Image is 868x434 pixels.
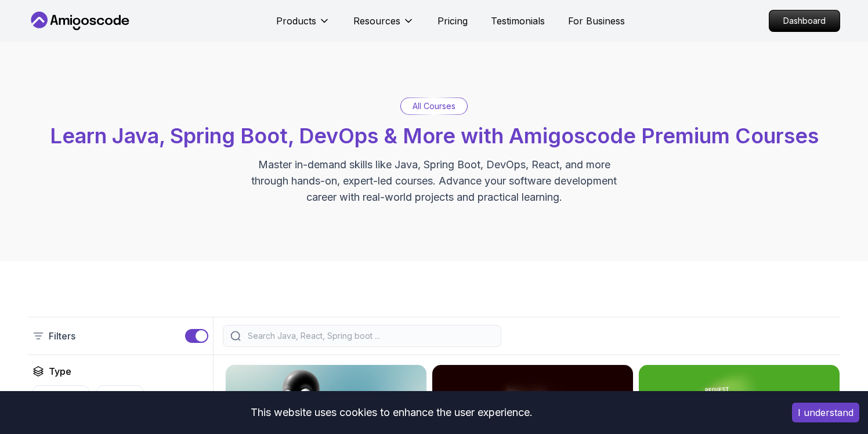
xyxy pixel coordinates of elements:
[245,330,494,342] input: Search Java, React, Spring boot ...
[49,364,71,378] h2: Type
[413,100,455,112] p: All Courses
[568,14,625,28] a: For Business
[769,10,840,31] p: Dashboard
[239,157,629,205] p: Master in-demand skills like Java, Spring Boot, DevOps, React, and more through hands-on, expert-...
[49,329,75,343] p: Filters
[437,14,468,28] a: Pricing
[54,390,82,402] p: Course
[491,14,545,28] a: Testimonials
[50,123,819,149] span: Learn Java, Spring Boot, DevOps & More with Amigoscode Premium Courses
[276,14,330,37] button: Products
[118,390,136,402] p: Build
[769,10,840,32] a: Dashboard
[32,385,89,407] button: Course
[276,14,316,28] p: Products
[792,403,859,422] button: Accept cookies
[96,385,144,407] button: Build
[353,14,400,28] p: Resources
[353,14,414,37] button: Resources
[9,400,775,425] div: This website uses cookies to enhance the user experience.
